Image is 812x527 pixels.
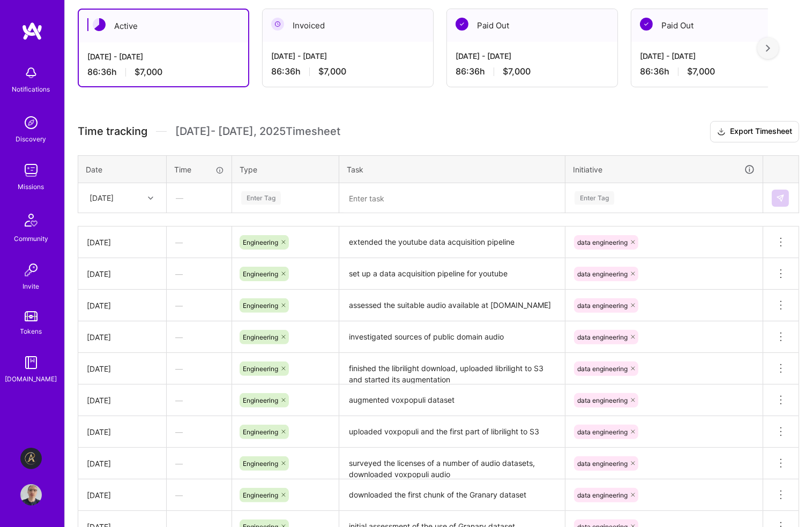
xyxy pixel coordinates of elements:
[20,259,42,281] img: Invite
[575,190,614,206] div: Enter Tag
[20,62,42,84] img: bell
[243,302,278,310] span: Engineering
[20,484,42,506] img: User Avatar
[148,195,153,201] i: icon Chevron
[25,311,38,321] img: tokens
[456,18,468,31] img: Paid Out
[340,386,564,415] textarea: augmented voxpopuli dataset
[87,426,158,438] div: [DATE]
[12,84,50,95] div: Notifications
[640,50,793,62] div: [DATE] - [DATE]
[167,260,232,288] div: —
[232,155,339,183] th: Type
[577,333,628,341] span: data engineering
[577,302,628,310] span: data engineering
[20,352,42,373] img: guide book
[87,237,158,248] div: [DATE]
[577,396,628,404] span: data engineering
[135,66,162,78] span: $7,000
[243,270,278,278] span: Engineering
[14,233,48,244] div: Community
[577,491,628,499] span: data engineering
[339,155,565,183] th: Task
[577,428,628,436] span: data engineering
[271,18,284,31] img: Invoiced
[766,44,770,52] img: right
[340,480,564,510] textarea: downloaded the first chunk of the Granary dataset
[167,291,232,320] div: —
[16,133,47,145] div: Discovery
[93,18,106,31] img: Active
[167,228,232,257] div: —
[78,125,147,138] span: Time tracking
[577,238,628,246] span: data engineering
[456,50,609,62] div: [DATE] - [DATE]
[20,112,42,133] img: discovery
[87,395,158,406] div: [DATE]
[263,9,433,42] div: Invoiced
[631,9,802,42] div: Paid Out
[318,66,346,77] span: $7,000
[577,460,628,468] span: data engineering
[87,363,158,374] div: [DATE]
[456,66,609,77] div: 86:36 h
[243,365,278,373] span: Engineering
[167,449,232,478] div: —
[21,21,43,41] img: logo
[87,490,158,501] div: [DATE]
[167,355,232,383] div: —
[18,448,44,469] a: Aldea: Transforming Behavior Change Through AI-Driven Coaching
[241,190,281,206] div: Enter Tag
[340,291,564,320] textarea: assessed the suitable audio available at [DOMAIN_NAME]
[87,51,240,62] div: [DATE] - [DATE]
[243,428,278,436] span: Engineering
[18,207,44,233] img: Community
[340,354,564,383] textarea: finished the librilight download, uploaded librilight to S3 and started its augmentation
[87,66,240,78] div: 86:36 h
[167,481,232,509] div: —
[573,163,755,176] div: Initiative
[20,160,42,181] img: teamwork
[710,121,799,142] button: Export Timesheet
[340,322,564,352] textarea: investigated sources of public domain audio
[340,449,564,478] textarea: surveyed the licenses of a number of audio datasets, downloaded voxpopuli audio
[776,194,785,202] img: Submit
[271,50,424,62] div: [DATE] - [DATE]
[18,484,44,506] a: User Avatar
[640,18,653,31] img: Paid Out
[577,270,628,278] span: data engineering
[243,491,278,499] span: Engineering
[503,66,531,77] span: $7,000
[167,418,232,446] div: —
[18,181,44,192] div: Missions
[243,333,278,341] span: Engineering
[5,373,57,385] div: [DOMAIN_NAME]
[271,66,424,77] div: 86:36 h
[340,228,564,257] textarea: extended the youtube data acquisition pipeline
[167,184,231,212] div: —
[79,10,248,42] div: Active
[87,300,158,311] div: [DATE]
[340,259,564,289] textarea: set up a data acquisition pipeline for youtube
[90,192,114,204] div: [DATE]
[20,448,42,469] img: Aldea: Transforming Behavior Change Through AI-Driven Coaching
[87,458,158,469] div: [DATE]
[687,66,715,77] span: $7,000
[577,365,628,373] span: data engineering
[23,281,40,292] div: Invite
[243,238,278,246] span: Engineering
[174,164,224,175] div: Time
[175,125,340,138] span: [DATE] - [DATE] , 2025 Timesheet
[717,126,726,138] i: icon Download
[640,66,793,77] div: 86:36 h
[78,155,167,183] th: Date
[87,332,158,343] div: [DATE]
[447,9,617,42] div: Paid Out
[167,323,232,351] div: —
[167,386,232,415] div: —
[243,396,278,404] span: Engineering
[340,417,564,447] textarea: uploaded voxpopuli and the first part of librilight to S3
[20,326,42,337] div: Tokens
[87,268,158,280] div: [DATE]
[243,460,278,468] span: Engineering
